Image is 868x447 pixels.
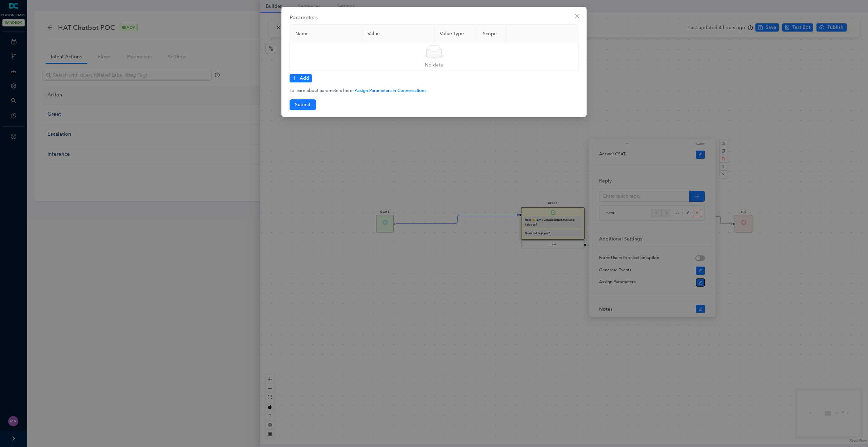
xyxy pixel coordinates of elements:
[477,25,506,43] th: Scope
[290,25,362,43] th: Name
[362,25,434,43] th: Value
[294,61,574,69] div: No data
[434,25,478,43] th: Value Type
[290,87,578,94] div: To learn about parameters here -
[290,74,312,82] button: Add
[574,14,580,19] span: close
[290,99,316,110] button: Submit
[292,76,297,80] span: plus
[295,101,311,109] span: Submit
[300,75,309,82] span: Add
[355,88,427,93] a: Assign Parameters in Conversations
[572,11,583,22] button: Close
[290,14,578,22] div: Parameters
